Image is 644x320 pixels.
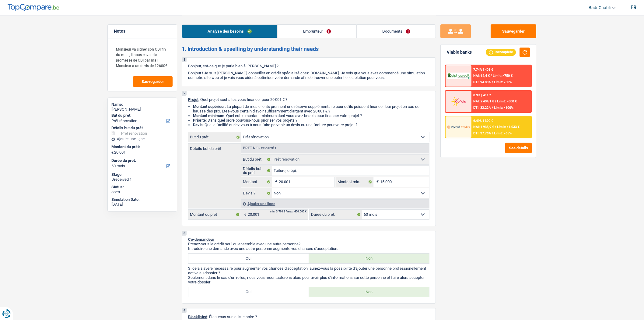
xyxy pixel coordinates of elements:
span: Co-demandeur [188,237,214,242]
span: Limit: >800 € [497,99,517,103]
div: min: 3.701 € / max: 400.000 € [270,210,306,213]
div: Dreceived 1 [111,177,173,182]
button: Sauvegarder [133,76,173,87]
p: Prenez-vous le crédit seul ou ensemble avec une autre personne? [188,242,429,246]
span: € [272,177,279,187]
div: Name: [111,102,173,107]
div: [DATE] [111,202,173,207]
p: Introduire une demande avec une autre personne augmente vos chances d'acceptation. [188,246,429,251]
label: Détails but du prêt [188,144,241,151]
span: / [491,74,492,78]
p: Seulement dans le cas d'un refus, nous vous recontacterons alors pour avoir plus d'informations s... [188,275,429,284]
h5: Notes [114,29,171,34]
label: But du prêt [188,132,241,142]
label: Non [309,287,429,297]
div: 8.9% | 411 € [473,93,491,97]
div: Incomplete [486,49,516,55]
button: Sauvegarder [491,24,536,38]
label: Montant du prêt [188,210,241,219]
div: Ajouter une ligne [241,199,429,208]
div: 4 [182,308,187,313]
a: Documents [357,25,436,38]
span: Limit: >1.033 € [497,125,520,129]
div: fr [631,5,636,10]
li: : Quel est le montant minimum dont vous avez besoin pour financer votre projet ? [193,113,429,118]
a: Analyse des besoins [182,25,277,38]
span: DTI: 37.76% [473,131,491,135]
div: 1 [182,58,187,62]
div: [PERSON_NAME] [111,107,173,112]
span: - Priorité 1 [259,147,276,150]
label: Durée du prêt: [310,210,362,219]
span: / [495,99,496,103]
span: / [492,80,493,84]
span: Limit: <60% [494,80,512,84]
span: Projet [188,97,198,102]
div: 6.49% | 390 € [473,119,493,123]
div: Prêt n°1 [241,146,278,150]
button: See details [505,143,532,153]
strong: Montant minimum [193,113,224,118]
h2: 1. Introduction & upselling by understanding their needs [182,46,436,52]
p: : Êtes-vous sur la liste noire ? [188,315,429,319]
strong: Montant supérieur [193,104,225,109]
label: Oui [188,254,309,263]
span: NAI: 1 935,9 € [473,125,494,129]
label: But du prêt: [111,113,172,118]
span: Limit: >750 € [493,74,513,78]
label: But du prêt [241,155,272,164]
label: Montant min. [336,177,373,187]
p: Si cela s'avère nécessaire pour augmenter vos chances d'acceptation, auriez-vous la possibilité d... [188,266,429,275]
img: AlphaCredit [447,73,470,80]
strong: Priorité [193,118,206,123]
div: Simulation Date: [111,197,173,202]
div: 7.74% | 401 € [473,68,493,72]
li: : Quelle facilité auriez-vous à nous faire parvenir un devis ou une facture pour votre projet ? [193,123,429,127]
span: Blacklisted [188,315,207,319]
span: DTI: 33.22% [473,106,491,110]
span: Sauvegarder [142,80,164,84]
li: : La plupart de mes clients prennent une réserve supplémentaire pour qu'ils puissent financer leu... [193,104,429,113]
div: Ajouter une ligne [111,137,173,141]
label: Détails but du prêt [241,166,272,176]
label: Durée du prêt: [111,158,172,163]
label: Oui [188,287,309,297]
label: Montant du prêt: [111,144,172,149]
label: Devis ? [241,188,272,198]
div: 3 [182,231,187,236]
div: open [111,190,173,194]
span: € [111,150,114,155]
div: Détails but du prêt [111,126,173,130]
span: NAI: 2 404,1 € [473,99,494,103]
span: Devis [193,123,203,127]
span: DTI: 94.85% [473,80,491,84]
div: Stage: [111,172,173,177]
label: Montant [241,177,272,187]
span: € [373,177,380,187]
a: Badr Chabli [584,3,616,13]
span: Badr Chabli [589,5,611,10]
span: / [495,125,496,129]
img: TopCompare Logo [8,4,59,11]
p: Bonjour ! Je suis [PERSON_NAME], conseiller en crédit spécialisé chez [DOMAIN_NAME]. Je vois que ... [188,71,429,80]
div: Status: [111,185,173,190]
a: Emprunteur [278,25,356,38]
span: / [492,131,493,135]
div: Viable banks [447,50,472,55]
li: : Dans quel ordre pouvons-nous prioriser vos projets ? [193,118,429,123]
p: Bonjour, est-ce que je parle bien à [PERSON_NAME] ? [188,64,429,68]
span: € [241,210,248,219]
span: Limit: <100% [494,106,513,110]
div: 2 [182,91,187,96]
span: Limit: <65% [494,131,512,135]
p: : Quel projet souhaitez-vous financer pour 20 001 € ? [188,97,429,102]
span: NAI: 64,4 € [473,74,490,78]
label: Non [309,254,429,263]
img: Cofidis [447,96,470,107]
img: Record Credits [447,121,470,133]
span: / [492,106,493,110]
